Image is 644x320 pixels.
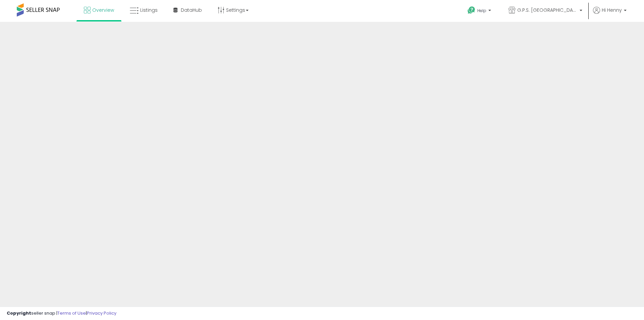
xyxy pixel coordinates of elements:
a: Help [462,1,498,22]
a: Hi Henny [593,7,627,22]
span: Overview [92,7,114,13]
span: DataHub [181,7,202,13]
span: Hi Henny [602,7,622,13]
span: G.P.S. [GEOGRAPHIC_DATA] [517,7,578,13]
span: Listings [140,7,158,13]
i: Get Help [467,6,476,14]
span: Help [477,8,486,13]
